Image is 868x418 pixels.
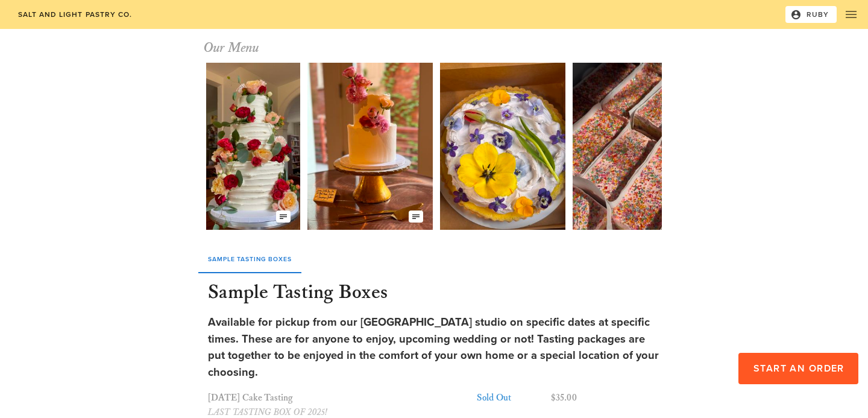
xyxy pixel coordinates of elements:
button: Start an Order [738,353,858,384]
span: Ruby [793,9,829,20]
button: Ruby [785,6,837,23]
img: y32azv1w97whfnlb7lga.jpg [573,63,698,230]
div: Sample Tasting Boxes [198,244,301,273]
img: raxlafqgilydqzidz8ec.jpg [440,63,565,230]
div: Available for pickup from our [GEOGRAPHIC_DATA] studio on specific dates at specific times. These... [208,314,660,381]
span: [DATE] Cake Tasting [208,392,292,404]
h3: Sample Tasting Boxes [206,280,662,307]
div: Sold Out [477,391,543,405]
a: Salt and Light Pastry Co. [10,6,140,23]
img: orkc0otbkhweqfv5mlj6.jpg [206,63,300,230]
span: Start an Order [752,363,844,375]
h1: Our Menu [204,39,664,58]
span: Salt and Light Pastry Co. [17,10,132,19]
img: wgiebvo88laedn6jfxnv.jpg [307,63,433,230]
